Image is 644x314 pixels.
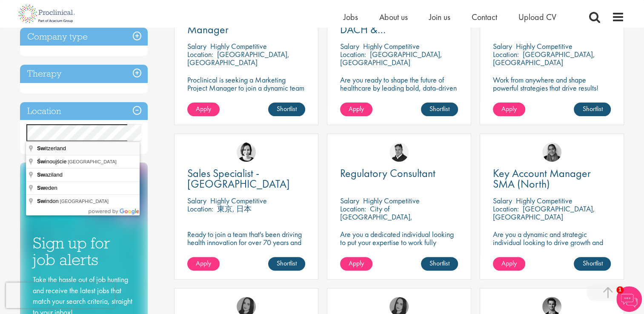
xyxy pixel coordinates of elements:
h3: Company type [20,28,148,46]
span: Apply [196,259,211,268]
p: Work from anywhere and shape powerful strategies that drive results! Enjoy the freedom of remote ... [493,76,611,108]
span: Location: [340,204,366,214]
span: Location: [340,49,366,59]
a: Apply [187,257,220,271]
span: Location: [187,204,213,214]
a: Regulatory Consultant [340,168,458,179]
span: [GEOGRAPHIC_DATA] [60,199,109,204]
span: Key Account Manager SMA (North) [493,166,591,191]
p: Highly Competitive [516,196,572,206]
span: Salary [493,41,512,51]
p: Are you a dedicated individual looking to put your expertise to work fully flexibly in a remote p... [340,230,458,271]
a: About us [379,11,408,23]
span: Salary [340,196,359,206]
a: Sales Specialist - [GEOGRAPHIC_DATA] [187,168,305,189]
a: Marketing Manager DACH & [GEOGRAPHIC_DATA] [340,14,458,35]
span: indon [37,198,60,204]
span: inoujście [37,158,68,165]
p: Highly Competitive [210,41,267,51]
p: Highly Competitive [363,196,420,206]
span: eden [37,185,59,191]
p: Highly Competitive [210,196,267,206]
span: Location: [493,204,519,214]
p: Are you a dynamic and strategic individual looking to drive growth and build lasting partnerships... [493,230,611,263]
p: 東京, 日本 [217,204,252,214]
span: Sw [37,185,45,191]
p: Ready to join a team that's been driving health innovation for over 70 years and build a career y... [187,230,305,263]
img: Nic Choa [237,143,256,162]
a: Shortlist [574,103,611,116]
p: Highly Competitive [516,41,572,51]
span: Św [37,158,45,165]
p: Are you ready to shape the future of healthcare by leading bold, data-driven marketing strategies... [340,76,458,108]
span: Salary [340,41,359,51]
a: Shortlist [268,257,305,271]
span: Sw [37,145,45,151]
a: Key Account Manager SMA (North) [493,168,611,189]
span: Marketing Manager DACH & [GEOGRAPHIC_DATA] [340,11,443,47]
p: City of [GEOGRAPHIC_DATA], [GEOGRAPHIC_DATA] [340,204,412,230]
span: Apply [501,104,517,113]
span: Apply [349,259,364,268]
a: Shortlist [421,103,458,116]
span: Salary [493,196,512,206]
span: Apply [196,104,211,113]
a: Jobs [343,11,358,23]
img: Peter Duvall [389,143,409,162]
a: Shortlist [268,103,305,116]
a: Join us [429,11,450,23]
a: Apply [340,257,372,271]
span: itzerland [37,145,67,151]
p: [GEOGRAPHIC_DATA], [GEOGRAPHIC_DATA] [340,49,442,67]
h3: Location [20,102,148,120]
a: Apply [493,257,525,271]
span: Sw [37,171,45,178]
p: [GEOGRAPHIC_DATA], [GEOGRAPHIC_DATA] [493,204,595,222]
span: Regulatory Consultant [340,166,435,180]
span: Apply [349,104,364,113]
span: Salary [187,41,206,51]
span: Sales Specialist - [GEOGRAPHIC_DATA] [187,166,290,191]
iframe: reCAPTCHA [6,283,115,308]
span: Apply [501,259,517,268]
h3: Sign up for job alerts [33,235,135,268]
span: Location: [187,49,213,59]
a: Shortlist [574,257,611,271]
p: [GEOGRAPHIC_DATA], [GEOGRAPHIC_DATA] [493,49,595,67]
span: [GEOGRAPHIC_DATA] [68,159,117,164]
a: Apply [340,103,372,116]
img: Chatbot [616,286,642,312]
a: Marketing Project Manager [187,14,305,35]
span: 1 [616,286,624,294]
a: Contact [472,11,497,23]
a: Upload CV [518,11,556,23]
img: Anjali Parbhu [542,143,561,162]
a: Shortlist [421,257,458,271]
p: [GEOGRAPHIC_DATA], [GEOGRAPHIC_DATA] [187,49,289,67]
span: aziland [37,171,64,178]
span: Sw [37,198,45,204]
p: Highly Competitive [363,41,420,51]
a: Apply [187,103,220,116]
h3: Therapy [20,65,148,83]
span: Salary [187,196,206,206]
p: Proclinical is seeking a Marketing Project Manager to join a dynamic team in [GEOGRAPHIC_DATA], [... [187,76,305,108]
a: Apply [493,103,525,116]
span: Location: [493,49,519,59]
